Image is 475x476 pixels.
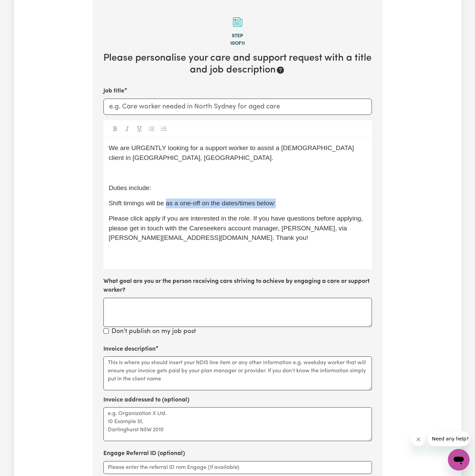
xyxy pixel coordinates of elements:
[109,200,276,207] span: Shift timings will be as a one-off on the dates/times below:
[103,53,372,76] h2: Please personalise your care and support request with a title and job description
[428,431,470,446] iframe: Message from company
[109,144,356,161] span: We are URGENTLY looking for a support worker to assist a [DEMOGRAPHIC_DATA] client in [GEOGRAPHIC...
[448,449,470,471] iframe: Button to launch messaging window
[159,124,169,133] button: Toggle undefined
[103,87,124,96] label: Job title
[103,277,372,295] label: What goal are you or the person receiving care striving to achieve by engaging a care or support ...
[135,124,144,133] button: Toggle undefined
[109,215,365,242] span: Please click apply if you are interested in the role. If you have questions before applying, plea...
[110,124,120,133] button: Toggle undefined
[103,345,156,354] label: Invoice description
[103,449,185,458] label: Engage Referral ID (optional)
[103,461,372,474] input: Please enter the referral ID rom Engage (if available)
[103,99,372,115] input: e.g. Care worker needed in North Sydney for aged care
[112,327,196,337] label: Don't publish on my job post
[122,124,132,133] button: Toggle undefined
[412,433,425,446] iframe: Close message
[103,33,372,40] div: Step
[109,184,152,191] span: Duties include:
[103,40,372,47] div: 10 of 11
[103,396,190,405] label: Invoice addressed to (optional)
[147,124,156,133] button: Toggle undefined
